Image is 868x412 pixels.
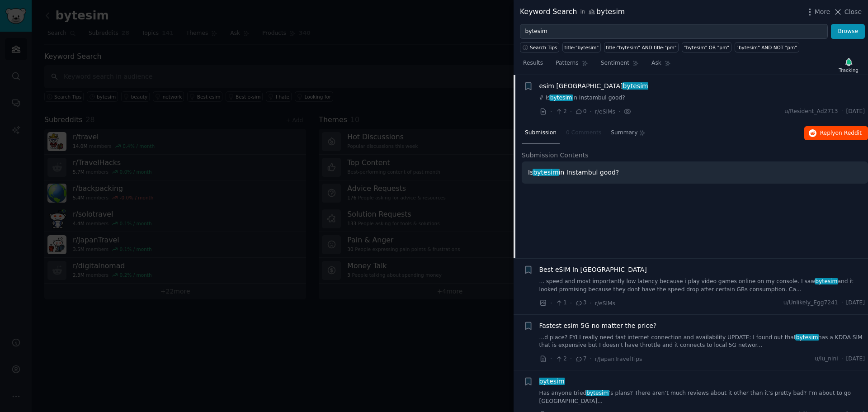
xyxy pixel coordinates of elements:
a: "bytesim" OR "pm" [682,42,731,52]
div: title:"bytesim" AND title:"pm" [606,44,676,51]
span: Patterns [556,59,578,67]
input: Try a keyword related to your business [520,24,828,39]
a: Patterns [552,56,591,75]
span: in [580,8,585,16]
a: ...d place? FYI I really need fast internet connection and availability UPDATE: I found out thatb... [539,334,865,350]
a: Best eSIM In [GEOGRAPHIC_DATA] [539,265,647,275]
div: Keyword Search bytesim [520,6,625,18]
span: u/lu_nini [815,355,838,363]
h1: Is in Instambul good? [528,168,862,177]
span: 2 [555,355,566,363]
a: Has anyone triedbytesim’s plans? There aren’t much reviews about it other than it’s pretty bad? I... [539,389,865,405]
button: Close [833,7,862,17]
div: "bytesim" OR "pm" [684,44,730,51]
span: esim [GEOGRAPHIC_DATA] [539,81,648,91]
span: 1 [555,299,566,307]
button: Browse [831,24,865,39]
span: Results [523,59,543,67]
a: Sentiment [598,56,642,75]
span: Summary [611,129,637,137]
span: bytesim [549,95,573,101]
span: 7 [575,355,586,363]
span: Submission Contents [522,151,589,160]
a: Fastest esim 5G no matter the price? [539,321,657,331]
span: 3 [575,299,586,307]
span: Sentiment [601,59,629,67]
div: "bytesim" AND NOT "pm" [736,44,797,51]
span: bytesim [538,378,566,385]
span: 2 [555,108,566,116]
a: # Isbytesimin Instambul good? [539,94,865,102]
a: title:"bytesim" AND title:"pm" [604,42,679,52]
a: ... speed and most importantly low latency because i play video games online on my console. I saw... [539,278,865,294]
span: Submission [525,129,557,137]
span: · [550,354,552,364]
button: Replyon Reddit [804,126,868,141]
span: · [590,354,592,364]
span: bytesim [533,169,560,176]
a: bytesim [539,377,565,386]
span: More [815,7,830,17]
div: Tracking [839,67,859,73]
span: r/eSIMs [595,300,615,307]
a: "bytesim" AND NOT "pm" [735,42,799,52]
a: Results [520,56,546,75]
span: · [841,355,843,363]
span: [DATE] [846,108,865,116]
span: · [590,107,592,116]
span: · [841,108,843,116]
button: More [805,7,830,17]
span: · [570,298,572,308]
span: bytesim [622,82,649,90]
span: · [550,107,552,116]
span: r/eSIMs [595,109,615,115]
a: title:"bytesim" [562,42,601,52]
span: Search Tips [530,44,557,51]
span: Ask [651,59,661,67]
span: u/Unlikely_Egg7241 [783,299,838,307]
span: Reply [820,129,862,137]
a: Ask [648,56,674,75]
span: bytesim [586,390,610,396]
span: r/JapanTravelTips [595,356,642,362]
span: Close [844,7,862,17]
span: · [570,107,572,116]
span: 0 [575,108,586,116]
span: · [841,299,843,307]
span: [DATE] [846,355,865,363]
div: title:"bytesim" [565,44,599,51]
button: Search Tips [520,42,559,52]
span: [DATE] [846,299,865,307]
span: on Reddit [835,130,862,136]
span: · [618,107,620,116]
span: bytesim [815,278,839,284]
span: · [550,298,552,308]
span: · [590,298,592,308]
span: bytesim [795,334,819,341]
button: Tracking [835,56,862,75]
span: · [570,354,572,364]
span: u/Resident_Ad2713 [784,108,838,116]
a: esim [GEOGRAPHIC_DATA]bytesim [539,81,648,91]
